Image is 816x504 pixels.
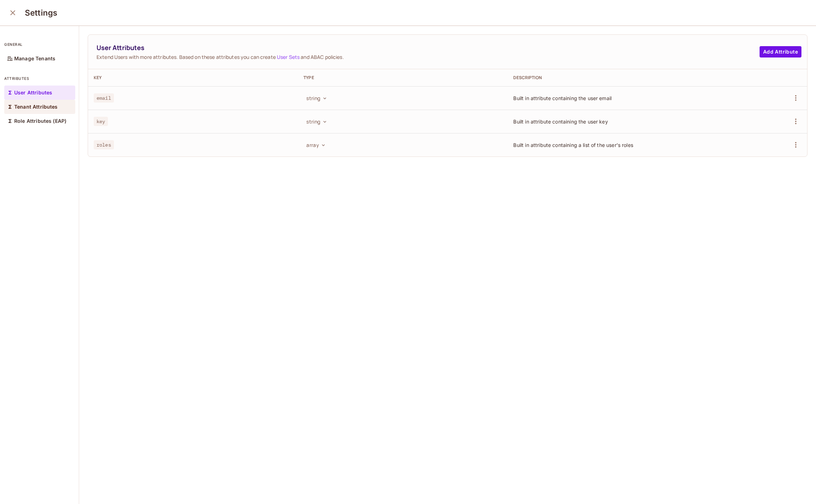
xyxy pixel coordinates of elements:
[760,46,801,57] button: Add Attribute
[4,76,75,81] p: attributes
[303,75,502,81] div: Type
[14,118,66,124] p: Role Attributes (EAP)
[97,43,760,52] span: User Attributes
[14,90,52,95] p: User Attributes
[303,92,329,104] button: string
[303,139,328,150] button: array
[25,8,57,18] h3: Settings
[14,56,55,61] p: Manage Tenants
[97,54,760,60] span: Extend Users with more attributes. Based on these attributes you can create and ABAC policies.
[94,75,292,81] div: Key
[303,116,329,127] button: string
[6,6,20,20] button: close
[94,117,108,126] span: key
[513,142,633,148] span: Built in attribute containing a list of the user's roles
[94,93,114,103] span: email
[94,140,114,149] span: roles
[14,104,58,110] p: Tenant Attributes
[4,42,75,47] p: general
[513,75,712,81] div: Description
[513,95,612,101] span: Built in attribute containing the user email
[513,119,608,125] span: Built in attribute containing the user key
[277,54,300,60] a: User Sets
